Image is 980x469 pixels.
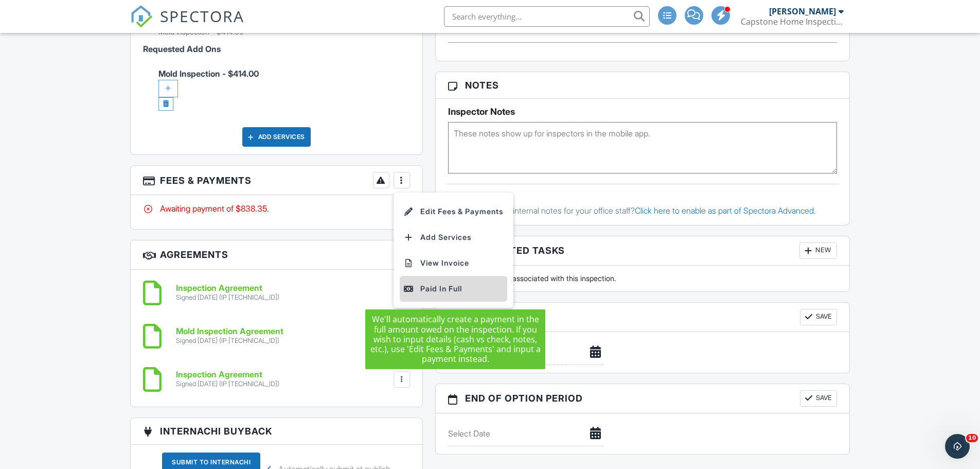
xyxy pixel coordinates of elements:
h3: InterNACHI BuyBack [131,418,422,445]
div: Signed [DATE] (IP [TECHNICAL_ID]) [176,380,279,388]
a: Click here to enable as part of Spectora Advanced. [635,205,816,216]
span: SPECTORA [160,5,244,27]
iframe: Intercom live chat [945,434,970,459]
div: Awaiting payment of $838.35. [143,203,410,214]
a: Mold Inspection Agreement Signed [DATE] (IP [TECHNICAL_ID]) [176,327,283,345]
h6: Inspection Agreement [176,284,279,293]
h3: Agreements [131,240,422,270]
span: Closing date [465,310,538,324]
div: New [799,242,837,259]
button: Save [800,390,837,407]
button: Save [800,309,837,325]
a: SPECTORA [130,14,244,36]
h6: Requested Add Ons [143,45,410,54]
span: Mold Inspection - $414.00 [158,68,410,108]
div: Add Services [242,127,311,147]
h6: Inspection Agreement [176,370,279,379]
div: [PERSON_NAME] [769,6,836,16]
span: Associated Tasks [465,244,565,257]
input: Select Date [448,340,603,365]
div: Capstone Home Inspections LLC [741,16,844,27]
h3: Notes [436,72,850,99]
p: Want timestamped internal notes for your office staff? [443,205,842,216]
h6: Mold Inspection Agreement [176,327,283,336]
img: The Best Home Inspection Software - Spectora [130,5,153,28]
span: 10 [966,434,978,442]
span: End of Option Period [465,391,583,405]
a: Inspection Agreement Signed [DATE] (IP [TECHNICAL_ID]) [176,284,279,302]
div: Signed [DATE] (IP [TECHNICAL_ID]) [176,337,283,345]
input: Select Date [448,421,603,446]
a: Inspection Agreement Signed [DATE] (IP [TECHNICAL_ID]) [176,370,279,388]
input: Search everything... [444,6,650,27]
h5: Inspector Notes [448,107,838,117]
div: There are no tasks associated with this inspection. [442,273,844,284]
div: Office Notes [443,195,842,205]
h3: Fees & Payments [131,166,422,195]
div: Signed [DATE] (IP [TECHNICAL_ID]) [176,293,279,302]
